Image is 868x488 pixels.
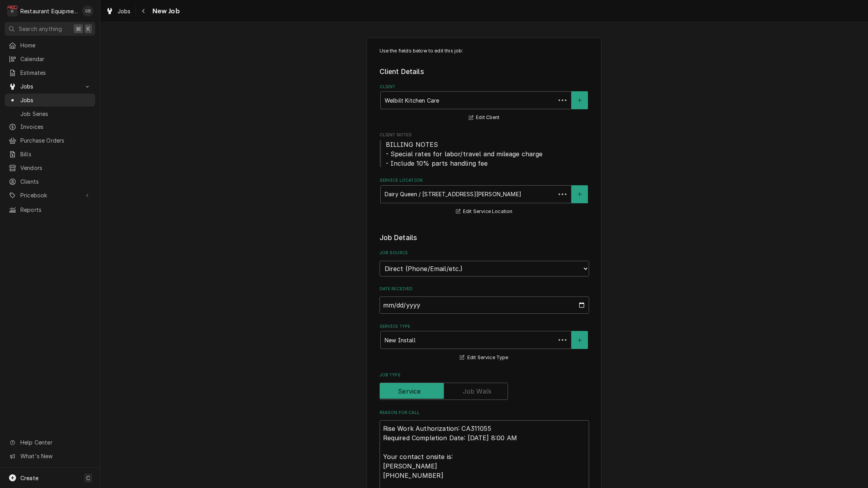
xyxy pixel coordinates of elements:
[380,177,589,184] label: Service Location
[380,67,589,77] legend: Client Details
[20,136,91,145] span: Purchase Orders
[5,161,95,174] a: Vendors
[76,25,81,33] span: ⌘
[5,120,95,133] a: Invoices
[380,140,589,168] span: Client Notes
[5,203,95,216] a: Reports
[20,123,91,131] span: Invoices
[380,372,589,400] div: Job Type
[20,191,80,199] span: Pricebook
[82,5,93,16] div: GB
[380,286,589,292] label: Date Received
[20,475,38,481] span: Create
[20,55,91,63] span: Calendar
[380,47,589,54] p: Use the fields below to edit this job:
[380,324,589,330] label: Service Type
[20,164,91,172] span: Vendors
[380,250,589,276] div: Job Source
[5,436,95,449] a: Go to Help Center
[86,474,90,482] span: C
[7,5,18,16] div: Restaurant Equipment Diagnostics's Avatar
[380,132,589,168] div: Client Notes
[20,41,91,49] span: Home
[5,107,95,120] a: Job Series
[5,450,95,463] a: Go to What's New
[5,94,95,107] a: Jobs
[380,372,589,378] label: Job Type
[20,69,91,77] span: Estimates
[20,110,91,118] span: Job Series
[380,132,589,138] span: Client Notes
[150,6,180,16] span: New Job
[380,177,589,216] div: Service Location
[20,452,90,460] span: What's New
[20,82,80,90] span: Jobs
[20,7,78,15] div: Restaurant Equipment Diagnostics
[19,25,62,33] span: Search anything
[118,7,131,15] span: Jobs
[5,189,95,202] a: Go to Pricebook
[5,22,95,36] button: Search anything⌘K
[20,96,91,104] span: Jobs
[380,233,589,243] legend: Job Details
[380,84,589,123] div: Client
[577,338,582,343] svg: Create New Service
[5,175,95,188] a: Clients
[20,206,91,214] span: Reports
[380,324,589,362] div: Service Type
[87,25,90,33] span: K
[571,331,588,349] button: Create New Service
[5,52,95,65] a: Calendar
[380,296,589,314] input: yyyy-mm-dd
[137,5,150,17] button: Navigate back
[7,5,18,16] div: R
[571,91,588,109] button: Create New Client
[82,5,93,16] div: Gary Beaver's Avatar
[20,438,90,446] span: Help Center
[5,80,95,93] a: Go to Jobs
[577,192,582,197] svg: Create New Location
[5,66,95,79] a: Estimates
[20,150,91,158] span: Bills
[380,250,589,256] label: Job Source
[380,286,589,314] div: Date Received
[5,134,95,147] a: Purchase Orders
[103,5,134,18] a: Jobs
[386,141,543,167] span: BILLING NOTES - Special rates for labor/travel and mileage charge - Include 10% parts handling fee
[20,177,91,186] span: Clients
[577,98,582,103] svg: Create New Client
[380,410,589,416] label: Reason For Call
[459,353,509,363] button: Edit Service Type
[455,207,514,217] button: Edit Service Location
[5,39,95,52] a: Home
[380,84,589,90] label: Client
[571,185,588,203] button: Create New Location
[5,148,95,161] a: Bills
[468,113,501,123] button: Edit Client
